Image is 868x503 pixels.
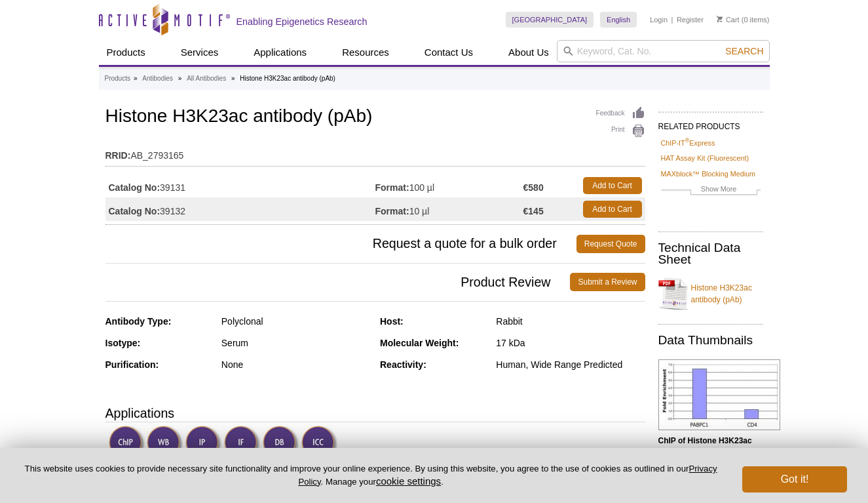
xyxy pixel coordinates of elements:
img: Your Cart [717,16,723,22]
button: Got it! [742,466,847,493]
strong: RRID: [105,150,131,161]
li: » [134,75,138,82]
h1: Histone H3K23ac antibody (pAb) [105,106,645,129]
p: This website uses cookies to provide necessary site functionality and improve your online experie... [21,463,721,488]
h2: Enabling Epigenetics Research [236,16,368,28]
a: English [600,12,637,28]
td: 10 µl [375,197,523,221]
a: ChIP-IT®Express [661,137,715,149]
a: Applications [246,40,314,65]
div: Serum [221,337,370,349]
a: Feedback [596,106,645,121]
div: None [221,359,370,371]
a: Submit a Review [570,273,645,291]
input: Keyword, Cat. No. [557,40,770,62]
div: Human, Wide Range Predicted [496,359,645,371]
a: Histone H3K23ac antibody (pAb) [658,274,763,313]
h2: Data Thumbnails [658,334,763,346]
strong: €580 [523,182,544,193]
a: Products [99,40,153,65]
a: Contact Us [417,40,481,65]
a: Show More [661,183,761,198]
sup: ® [685,137,690,144]
li: » [178,75,182,82]
b: ChIP of Histone H3K23ac pAb. [658,436,752,457]
img: Immunofluorescence Validated [224,426,260,462]
a: Add to Cart [583,201,642,218]
strong: €145 [523,205,544,217]
h2: RELATED PRODUCTS [658,111,763,135]
button: Search [721,45,767,57]
a: HAT Assay Kit (Fluorescent) [661,152,749,164]
strong: Purification: [105,359,159,370]
img: Immunoprecipitation Validated [185,426,221,462]
td: 100 µl [375,174,523,197]
a: Products [105,73,130,85]
h3: Applications [105,403,645,423]
a: Cart [717,15,740,24]
a: Add to Cart [583,177,642,194]
img: Immunocytochemistry Validated [301,426,337,462]
strong: Format: [375,205,409,217]
li: » [231,75,235,82]
a: Resources [334,40,397,65]
a: Register [677,15,704,24]
h2: Technical Data Sheet [658,242,763,266]
a: MAXblock™ Blocking Medium [661,168,756,180]
span: Search [725,46,763,56]
li: Histone H3K23ac antibody (pAb) [240,75,335,82]
td: 39132 [105,197,375,221]
img: Histone H3K23ac antibody (pAb) tested by ChIP. [658,359,780,430]
a: Print [596,124,645,138]
strong: Format: [375,182,409,193]
strong: Isotype: [105,338,141,348]
td: 39131 [105,174,375,197]
div: 17 kDa [496,337,645,349]
strong: Catalog No: [109,182,160,193]
a: Privacy Policy [298,464,717,486]
strong: Catalog No: [109,205,160,217]
strong: Reactivity: [380,359,426,370]
li: | [671,12,673,28]
a: Login [650,15,668,24]
span: Product Review [105,273,571,291]
a: All Antibodies [187,73,226,85]
div: Rabbit [496,315,645,327]
a: [GEOGRAPHIC_DATA] [506,12,594,28]
li: (0 items) [717,12,770,28]
img: Dot Blot Validated [263,426,299,462]
strong: Antibody Type: [105,316,172,327]
td: AB_2793165 [105,142,645,163]
strong: Molecular Weight: [380,338,459,348]
span: Request a quote for a bulk order [105,235,576,253]
div: Polyclonal [221,315,370,327]
img: Western Blot Validated [147,426,183,462]
p: (Click image to enlarge and see details.) [658,435,763,482]
strong: Host: [380,316,404,327]
img: ChIP Validated [109,426,145,462]
button: cookie settings [376,475,441,487]
a: Antibodies [142,73,173,85]
a: Request Quote [576,235,645,253]
a: Services [173,40,227,65]
a: About Us [500,40,557,65]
